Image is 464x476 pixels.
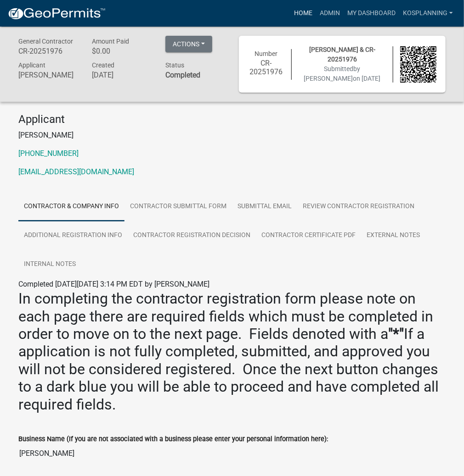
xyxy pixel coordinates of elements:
[316,5,344,22] a: Admin
[92,47,152,55] h6: $0.00
[92,38,129,45] span: Amount Paid
[124,192,232,221] a: Contractor Submittal Form
[128,221,256,250] a: Contractor Registration Decision
[304,65,381,82] span: Submitted on [DATE]
[399,5,457,22] a: kosplanning
[361,221,425,250] a: External Notes
[18,61,45,69] span: Applicant
[18,47,78,55] h6: CR-20251976
[18,280,209,288] span: Completed [DATE][DATE] 3:14 PM EDT by [PERSON_NAME]
[297,192,420,221] a: Review Contractor Registration
[165,71,200,79] strong: Completed
[400,46,436,83] img: QR code
[255,50,278,57] span: Number
[18,130,446,141] p: [PERSON_NAME]
[309,46,375,63] span: [PERSON_NAME] & CR-20251976
[18,436,328,443] label: Business Name (If you are not associated with a business please enter your personal information h...
[92,71,152,79] h6: [DATE]
[165,61,184,69] span: Status
[92,61,114,69] span: Created
[290,5,316,22] a: Home
[18,71,78,79] h6: [PERSON_NAME]
[18,167,134,176] a: [EMAIL_ADDRESS][DOMAIN_NAME]
[256,221,361,250] a: Contractor Certificate PDF
[344,5,399,22] a: My Dashboard
[248,59,284,76] h6: CR-20251976
[18,149,79,158] a: [PHONE_NUMBER]
[18,38,73,45] span: General Contractor
[232,192,297,221] a: Submittal Email
[18,113,446,126] h4: Applicant
[165,36,212,52] button: Actions
[18,192,124,221] a: Contractor & Company Info
[18,290,446,413] h2: In completing the contractor registration form please note on each page there are required fields...
[18,221,128,250] a: Additional Registration Info
[18,250,81,279] a: Internal Notes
